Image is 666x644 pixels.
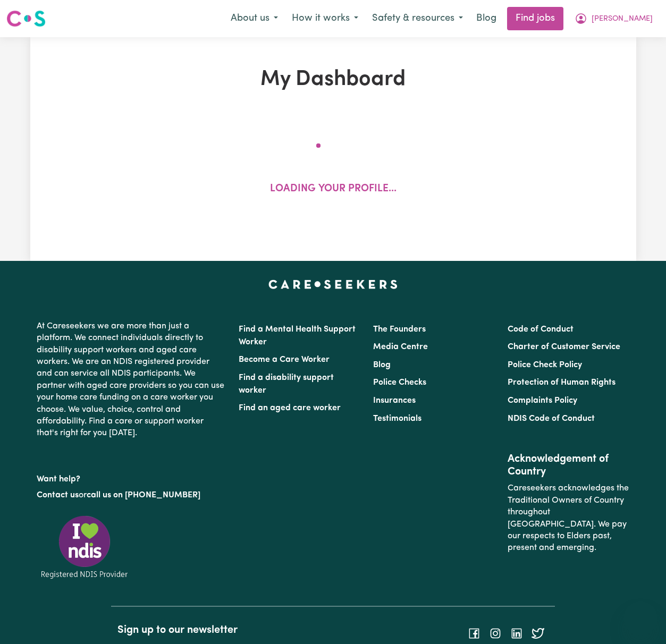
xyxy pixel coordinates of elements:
button: Safety & resources [365,7,470,30]
a: Follow Careseekers on Facebook [468,629,480,637]
span: [PERSON_NAME] [592,13,653,25]
a: Blog [373,361,391,369]
img: Registered NDIS provider [37,514,132,580]
a: Find an aged care worker [239,404,341,412]
a: Follow Careseekers on Twitter [532,629,544,637]
a: Careseekers home page [268,280,398,289]
a: Find a Mental Health Support Worker [239,325,356,346]
h2: Sign up to our newsletter [117,624,327,637]
a: Police Checks [373,378,426,387]
p: Loading your profile... [270,182,397,197]
a: Follow Careseekers on LinkedIn [510,629,523,637]
p: At Careseekers we are more than just a platform. We connect individuals directly to disability su... [37,316,226,444]
a: Find a disability support worker [239,374,334,395]
a: NDIS Code of Conduct [508,414,595,423]
a: Code of Conduct [508,325,574,334]
a: Charter of Customer Service [508,343,620,351]
button: My Account [568,7,660,30]
a: Protection of Human Rights [508,378,616,387]
a: The Founders [373,325,426,334]
a: Testimonials [373,414,421,423]
p: or [37,485,226,505]
a: Follow Careseekers on Instagram [489,629,502,637]
a: Insurances [373,396,416,405]
p: Want help? [37,469,226,485]
a: Contact us [37,491,79,499]
p: Careseekers acknowledges the Traditional Owners of Country throughout [GEOGRAPHIC_DATA]. We pay o... [508,478,629,558]
a: Police Check Policy [508,361,582,369]
img: Careseekers logo [6,9,46,28]
a: Careseekers logo [6,6,46,31]
a: Become a Care Worker [239,355,330,364]
button: How it works [285,7,365,30]
a: Complaints Policy [508,396,577,405]
h1: My Dashboard [138,67,529,92]
a: Media Centre [373,343,428,351]
h2: Acknowledgement of Country [508,453,629,478]
a: Find jobs [507,7,563,30]
a: call us on [PHONE_NUMBER] [87,491,200,499]
iframe: Button to launch messaging window [623,601,657,635]
a: Blog [470,7,503,30]
button: About us [224,7,285,30]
